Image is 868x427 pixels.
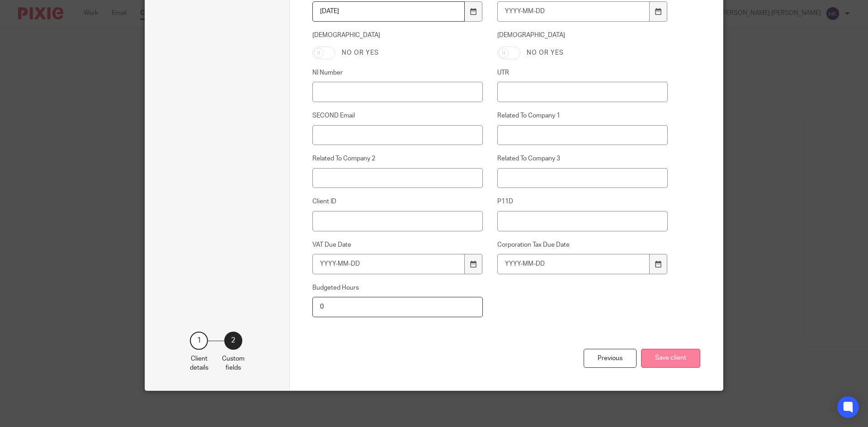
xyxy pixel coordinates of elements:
[497,154,668,163] label: Related To Company 3
[312,197,483,206] label: Client ID
[497,1,650,22] input: YYYY-MM-DD
[497,240,668,249] label: Corporation Tax Due Date
[497,68,668,77] label: UTR
[312,283,483,292] label: Budgeted Hours
[312,1,465,22] input: YYYY-MM-DD
[497,111,668,120] label: Related To Company 1
[312,254,465,274] input: YYYY-MM-DD
[342,48,379,57] label: No or yes
[190,332,208,350] div: 1
[312,68,483,77] label: NI Number
[312,111,483,120] label: SECOND Email
[222,354,245,373] p: Custom fields
[497,197,668,206] label: P11D
[497,31,668,40] label: [DEMOGRAPHIC_DATA]
[224,332,242,350] div: 2
[527,48,564,57] label: No or yes
[641,349,700,368] button: Save client
[190,354,208,373] p: Client details
[497,254,650,274] input: YYYY-MM-DD
[312,31,483,40] label: [DEMOGRAPHIC_DATA]
[584,349,637,368] div: Previous
[312,154,483,163] label: Related To Company 2
[312,240,483,249] label: VAT Due Date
